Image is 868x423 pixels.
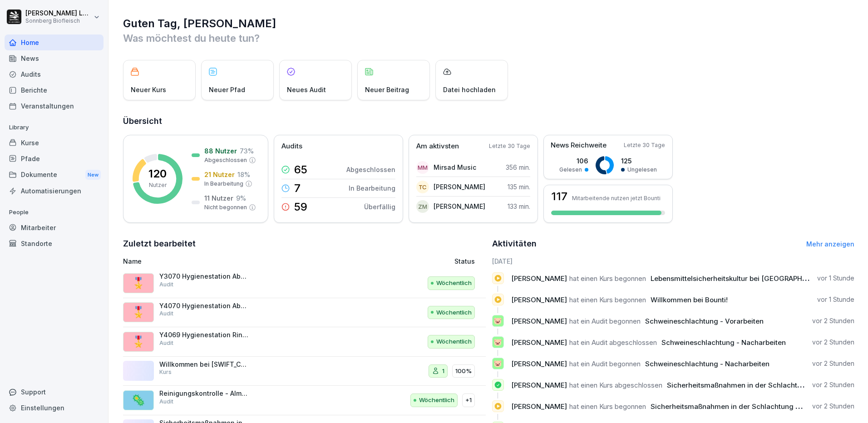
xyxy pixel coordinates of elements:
p: 11 Nutzer [204,193,233,203]
p: Audit [159,280,173,289]
p: 135 min. [508,182,530,192]
a: 🎖️Y4070 Hygienestation Abgang RinderzerlegungAuditWöchentlich [123,298,486,328]
p: 7 [294,183,301,194]
h2: Aktivitäten [492,237,537,250]
p: In Bearbeitung [204,180,243,188]
a: Pfade [5,151,104,167]
p: Library [5,120,104,135]
p: vor 2 Stunden [812,338,854,347]
p: 18 % [237,170,250,179]
span: hat ein Audit begonnen [569,359,641,368]
a: News [5,50,104,66]
p: vor 2 Stunden [812,359,854,368]
a: Kurse [5,135,104,151]
p: 🐷 [493,336,502,349]
p: Audit [159,339,173,347]
span: Lebensmittelsicherheitskultur bei [GEOGRAPHIC_DATA] [651,274,831,283]
h2: Zuletzt bearbeitet [123,237,486,250]
p: Wöchentlich [436,279,472,288]
p: 125 [621,156,657,166]
p: Wöchentlich [436,337,472,346]
span: Sicherheitsmaßnahmen in der Schlachtung und Zerlegung [651,402,844,411]
span: Willkommen bei Bounti! [651,295,728,304]
p: Neues Audit [287,85,326,94]
p: 🐷 [493,357,502,370]
p: Status [454,256,475,266]
span: [PERSON_NAME] [511,338,567,347]
p: Mitarbeitende nutzen jetzt Bounti [572,195,661,202]
p: Abgeschlossen [346,165,395,174]
span: Schweineschlachtung - Nacharbeiten [661,338,786,347]
p: 100% [455,367,472,376]
a: Mehr anzeigen [806,240,854,248]
a: Home [5,34,104,50]
p: +1 [465,396,472,405]
p: 🐷 [493,315,502,327]
p: Überfällig [364,202,395,211]
div: Support [5,384,104,400]
p: Letzte 30 Tage [489,142,530,150]
div: Audits [5,66,104,82]
p: Am aktivsten [416,141,459,152]
span: [PERSON_NAME] [511,381,567,389]
p: 🎖️ [132,304,145,320]
p: 9 % [236,193,246,203]
p: Nicht begonnen [204,203,247,211]
h3: 117 [551,191,567,202]
p: Wöchentlich [436,308,472,317]
p: vor 1 Stunde [817,295,854,304]
p: News Reichweite [551,140,607,151]
p: Willkommen bei [SWIFT_CODE] Biofleisch [159,360,250,369]
span: Schweineschlachtung - Nacharbeiten [645,359,769,368]
a: Automatisierungen [5,183,104,199]
span: [PERSON_NAME] [511,317,567,325]
a: Berichte [5,82,104,98]
p: Audit [159,398,173,406]
p: Was möchtest du heute tun? [123,31,854,45]
p: Audits [281,141,302,152]
p: 🦠 [132,392,145,408]
p: [PERSON_NAME] [434,202,485,211]
a: 🎖️Y4069 Hygienestation RinderbetriebAuditWöchentlich [123,327,486,357]
p: Y3070 Hygienestation Abgang Wurstbetrieb [159,272,250,280]
span: [PERSON_NAME] [511,402,567,411]
p: In Bearbeitung [349,183,395,193]
h1: Guten Tag, [PERSON_NAME] [123,16,854,31]
span: [PERSON_NAME] [511,295,567,304]
p: Nutzer [149,181,167,189]
div: Standorte [5,236,104,251]
p: 356 min. [506,162,530,172]
p: 133 min. [508,202,530,211]
p: Mirsad Music [434,162,476,172]
p: 73 % [240,146,254,156]
p: 59 [294,202,307,212]
a: DokumenteNew [5,167,104,183]
p: Name [123,256,350,266]
p: Y4070 Hygienestation Abgang Rinderzerlegung [159,302,250,310]
span: [PERSON_NAME] [511,359,567,368]
p: 106 [559,156,588,166]
p: 🎖️ [132,275,145,291]
p: Kurs [159,368,172,376]
p: 21 Nutzer [204,170,235,179]
p: 88 Nutzer [204,146,237,156]
p: 🎖️ [132,334,145,350]
div: Veranstaltungen [5,98,104,114]
p: Reinigungskontrolle - Almstraße, Schlachtung/Zerlegung [159,389,250,398]
a: Einstellungen [5,400,104,416]
p: vor 2 Stunden [812,402,854,411]
p: 1 [442,367,444,376]
p: [PERSON_NAME] Lumetsberger [25,10,92,17]
a: Mitarbeiter [5,220,104,236]
h6: [DATE] [492,256,855,266]
div: TC [416,181,429,193]
span: hat ein Audit abgeschlossen [569,338,657,347]
span: hat einen Kurs begonnen [569,274,646,283]
p: 120 [148,168,167,179]
p: Sonnberg Biofleisch [25,18,92,24]
span: [PERSON_NAME] [511,274,567,283]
